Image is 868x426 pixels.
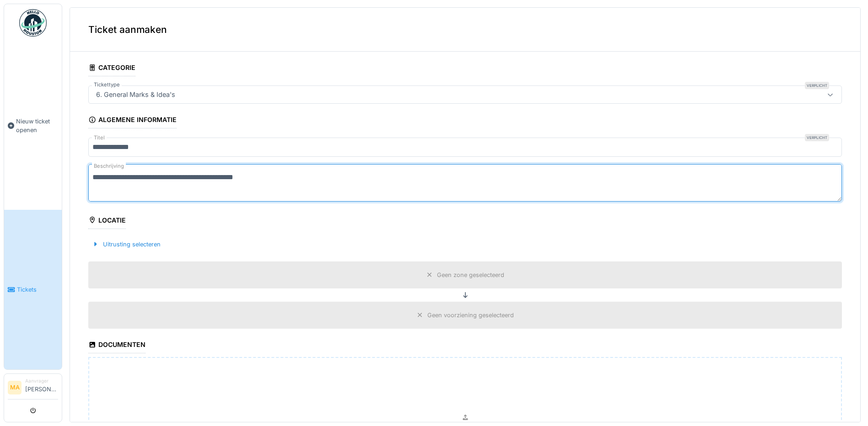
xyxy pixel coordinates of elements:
[805,82,829,89] div: Verplicht
[25,378,58,384] div: Aanvrager
[4,42,62,210] a: Nieuw ticket openen
[19,9,47,37] img: Badge_color-CXgf-gQk.svg
[88,213,126,229] div: Locatie
[17,285,58,294] span: Tickets
[25,378,58,397] li: [PERSON_NAME]
[92,90,179,100] div: 6. General Marks & Idea's
[8,381,22,394] li: MA
[427,311,514,319] div: Geen voorziening geselecteerd
[88,238,164,250] div: Uitrusting selecteren
[88,113,177,128] div: Algemene informatie
[70,8,860,52] div: Ticket aanmaken
[92,134,107,142] label: Titel
[92,81,122,89] label: Tickettype
[8,378,58,399] a: MA Aanvrager[PERSON_NAME]
[16,117,58,134] span: Nieuw ticket openen
[805,134,829,141] div: Verplicht
[88,61,135,76] div: Categorie
[4,210,62,369] a: Tickets
[88,338,146,353] div: Documenten
[92,160,126,172] label: Beschrijving
[437,271,504,279] div: Geen zone geselecteerd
